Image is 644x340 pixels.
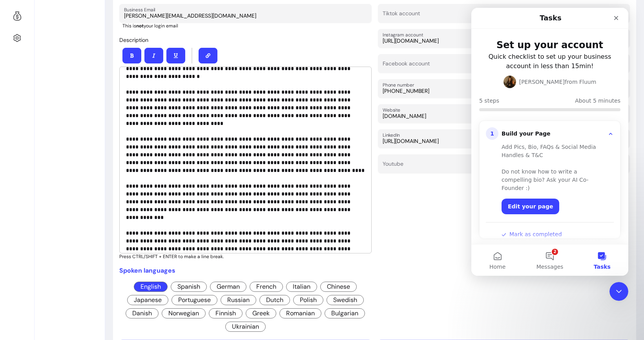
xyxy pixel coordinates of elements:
input: Instagram account [383,37,626,45]
span: Polish [293,295,323,305]
span: Dutch [259,295,290,305]
span: English [134,282,168,292]
span: Portuguese [171,295,217,305]
p: Press CTRL/SHIFT + ENTER to make a line break. [119,253,372,260]
span: Norwegian [162,308,206,318]
iframe: Intercom live chat [471,8,628,276]
label: Business Email [124,6,158,13]
input: Phone number [383,87,626,95]
span: Ukrainian [225,322,266,332]
p: This is your login email [122,23,372,29]
b: not [136,23,144,29]
label: LinkedIn [383,132,403,138]
input: Tiktok account [383,12,626,20]
input: Website [383,112,626,120]
span: Greek [246,308,276,318]
span: Description [119,36,148,43]
span: French [250,282,283,292]
span: Finnish [209,308,243,318]
input: Facebook account [383,62,626,70]
span: Spanish [171,282,207,292]
span: Italian [286,282,317,292]
label: Instagram account [383,31,426,38]
span: Danish [126,308,159,318]
span: Russian [221,295,256,305]
span: Bulgarian [325,308,365,318]
span: Romanian [279,308,321,318]
span: German [210,282,246,292]
span: Chinese [320,282,357,292]
input: Business Email [124,12,367,20]
iframe: Intercom live chat [609,282,628,301]
input: Youtube [383,162,626,170]
label: Website [383,107,403,113]
p: Spoken languages [119,266,372,275]
input: LinkedIn [383,137,626,145]
label: Phone number [383,81,417,88]
a: Refer & Earn [9,7,25,25]
span: Japanese [127,295,168,305]
a: Settings [9,29,25,47]
span: Swedish [327,295,364,305]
